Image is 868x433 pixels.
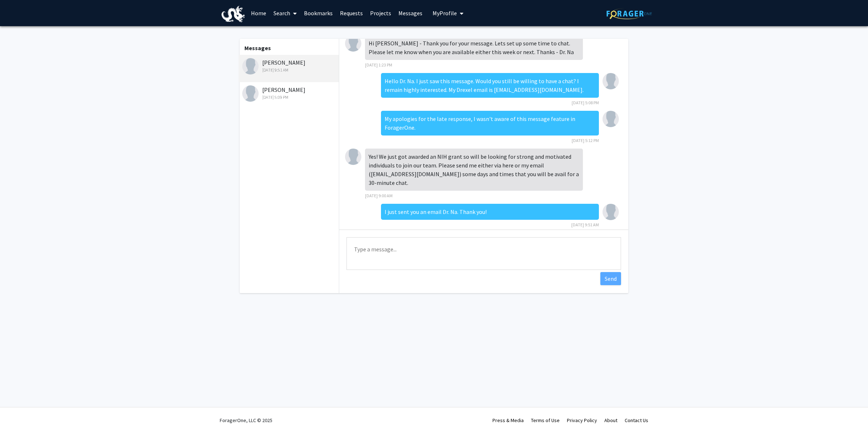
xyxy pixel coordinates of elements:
[220,408,272,433] div: ForagerOne, LLC © 2025
[336,0,366,26] a: Requests
[242,58,337,73] div: [PERSON_NAME]
[395,0,426,26] a: Messages
[600,272,621,285] button: Send
[365,62,392,68] span: [DATE] 1:23 PM
[603,111,619,127] img: Nitish Sharma
[345,149,361,165] img: Annalisa Na
[244,44,271,52] b: Messages
[603,204,619,220] img: Nitish Sharma
[433,9,457,17] span: My Profile
[5,400,31,428] iframe: Chat
[242,58,259,74] img: Annalisa Na
[625,417,648,424] a: Contact Us
[222,6,245,22] img: Drexel University Logo
[531,417,560,424] a: Terms of Use
[345,35,361,52] img: Annalisa Na
[492,417,524,424] a: Press & Media
[346,237,621,270] textarea: Message
[603,73,619,89] img: Nitish Sharma
[381,204,599,220] div: I just sent you an email Dr. Na. Thank you!
[365,149,583,191] div: Yes! We just got awarded an NIH grant so will be looking for strong and motivated individuals to ...
[571,222,599,227] span: [DATE] 9:51 AM
[300,0,336,26] a: Bookmarks
[381,73,599,98] div: Hello Dr. Na. I just saw this message. Would you still be willing to have a chat? I remain highly...
[366,0,395,26] a: Projects
[572,138,599,143] span: [DATE] 5:12 PM
[270,0,300,26] a: Search
[242,85,337,101] div: [PERSON_NAME]
[242,94,337,101] div: [DATE] 5:09 PM
[365,35,583,60] div: Hi [PERSON_NAME] - Thank you for your message. Lets set up some time to chat. Please let me know ...
[365,193,393,198] span: [DATE] 9:00 AM
[572,100,599,105] span: [DATE] 5:08 PM
[604,417,617,424] a: About
[242,85,259,102] img: Aleksandra Sarcevic
[381,111,599,135] div: My apologies for the late response, I wasn't aware of this message feature in ForagerOne.
[247,0,270,26] a: Home
[242,67,337,73] div: [DATE] 9:51 AM
[567,417,597,424] a: Privacy Policy
[607,8,652,19] img: ForagerOne Logo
